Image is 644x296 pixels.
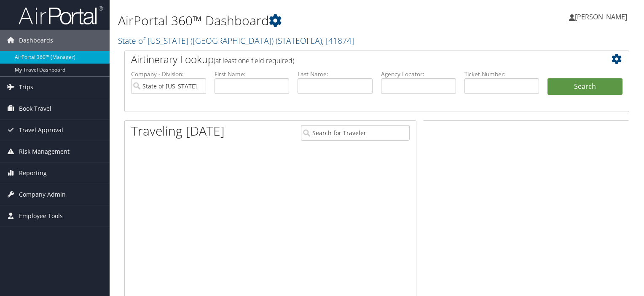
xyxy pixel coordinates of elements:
a: [PERSON_NAME] [569,4,636,29]
span: ( STATEOFLA ) [276,35,322,46]
span: [PERSON_NAME] [575,12,627,21]
h2: Airtinerary Lookup [131,52,580,67]
span: Trips [19,77,33,98]
span: Book Travel [19,98,51,119]
span: Company Admin [19,184,66,205]
input: Search for Traveler [301,125,410,141]
span: Risk Management [19,141,70,162]
span: Dashboards [19,30,53,51]
span: Reporting [19,163,47,184]
label: Company - Division: [131,70,206,78]
img: airportal-logo.png [19,5,103,25]
label: Agency Locator: [381,70,456,78]
span: (at least one field required) [214,56,294,65]
span: Travel Approval [19,120,63,141]
h1: AirPortal 360™ Dashboard [118,12,463,29]
span: Employee Tools [19,205,63,227]
label: Ticket Number: [464,70,539,78]
h1: Traveling [DATE] [131,122,225,140]
button: Search [547,78,623,95]
label: Last Name: [298,70,373,78]
a: State of [US_STATE] ([GEOGRAPHIC_DATA]) [118,35,354,46]
span: , [ 41874 ] [322,35,354,46]
label: First Name: [215,70,290,78]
